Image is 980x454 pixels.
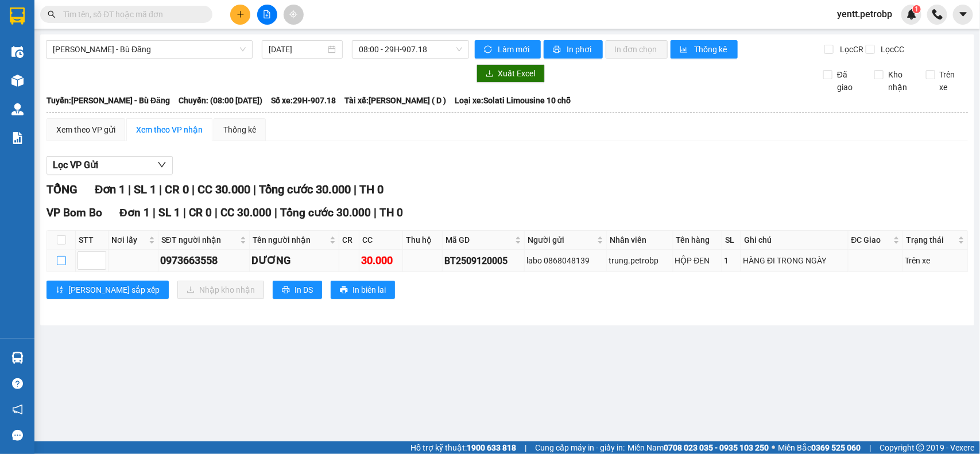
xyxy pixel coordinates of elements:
[671,40,738,59] button: bar-chartThống kê
[567,43,594,56] span: In phơi
[606,40,668,59] button: In đơn chọn
[47,183,78,196] span: TỔNG
[359,183,384,196] span: TH 0
[340,286,348,295] span: printer
[161,234,238,246] span: SĐT người nhận
[90,11,117,23] span: Nhận:
[136,123,203,136] div: Xem theo VP nhận
[475,40,541,59] button: syncLàm mới
[339,231,360,250] th: CR
[159,183,162,196] span: |
[230,5,250,25] button: plus
[63,8,199,21] input: Tìm tên, số ĐT hoặc mã đơn
[11,352,24,364] img: warehouse-icon
[498,67,536,80] span: Xuất Excel
[53,158,98,172] span: Lọc VP Gửi
[11,132,24,144] img: solution-icon
[525,441,526,454] span: |
[916,444,924,452] span: copyright
[119,206,150,219] span: Đơn 1
[274,206,277,219] span: |
[410,441,516,454] span: Hỗ trợ kỹ thuật:
[627,441,769,454] span: Miền Nam
[906,234,956,246] span: Trạng thái
[12,378,23,389] span: question-circle
[9,74,83,88] div: 120.000
[379,206,403,219] span: TH 0
[884,68,917,94] span: Kho nhận
[832,68,866,94] span: Đã giao
[10,11,28,23] span: Gửi:
[250,250,339,272] td: DƯƠNG
[9,75,26,87] span: CR :
[498,43,532,56] span: Làm mới
[12,404,23,415] span: notification
[484,45,494,55] span: sync
[553,45,563,55] span: printer
[158,206,180,219] span: SL 1
[932,9,943,20] img: phone-icon
[446,234,513,246] span: Mã GD
[609,254,671,267] div: trung.petrobp
[905,254,966,267] div: Trên xe
[251,253,337,269] div: DƯƠNG
[10,37,82,51] div: TUẤN
[811,443,861,452] strong: 0369 525 060
[778,441,861,454] span: Miền Bắc
[680,45,690,55] span: bar-chart
[344,94,446,107] span: Tài xế: [PERSON_NAME] ( D )
[160,253,247,269] div: 0973663558
[444,254,522,268] div: BT2509120005
[359,41,462,58] span: 08:00 - 29H-907.18
[253,183,256,196] span: |
[486,69,494,79] span: download
[158,250,250,272] td: 0973663558
[741,231,848,250] th: Ghi chú
[877,43,907,56] span: Lọc CC
[11,46,24,58] img: warehouse-icon
[374,206,377,219] span: |
[528,234,595,246] span: Người gửi
[48,10,56,18] span: search
[359,231,403,250] th: CC
[289,10,297,18] span: aim
[157,160,166,169] span: down
[361,253,401,269] div: 30.000
[354,183,357,196] span: |
[197,183,250,196] span: CC 30.000
[869,441,871,454] span: |
[915,5,919,13] span: 1
[673,231,723,250] th: Tên hàng
[331,281,395,299] button: printerIn biên lai
[47,206,102,219] span: VP Bom Bo
[295,284,313,296] span: In DS
[53,41,246,58] span: Hồ Chí Minh - Bù Đăng
[675,254,721,267] div: HỘP ĐEN
[76,231,109,250] th: STT
[179,94,262,107] span: Chuyến: (08:00 [DATE])
[237,10,245,18] span: plus
[128,183,131,196] span: |
[134,183,156,196] span: SL 1
[835,43,865,56] span: Lọc CR
[56,123,115,136] div: Xem theo VP gửi
[455,94,571,107] span: Loại xe: Solati Limousine 10 chỗ
[724,254,739,267] div: 1
[694,43,729,56] span: Thống kê
[828,7,901,21] span: yentt.petrobp
[10,10,82,37] div: VP Bom Bo
[282,286,290,295] span: printer
[664,443,769,452] strong: 0708 023 035 - 0935 103 250
[215,206,218,219] span: |
[722,231,741,250] th: SL
[11,103,24,115] img: warehouse-icon
[263,10,271,18] span: file-add
[953,5,973,25] button: caret-down
[165,183,189,196] span: CR 0
[68,284,160,296] span: [PERSON_NAME] sắp xếp
[443,250,525,272] td: BT2509120005
[192,183,195,196] span: |
[403,231,443,250] th: Thu hộ
[95,183,125,196] span: Đơn 1
[284,5,304,25] button: aim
